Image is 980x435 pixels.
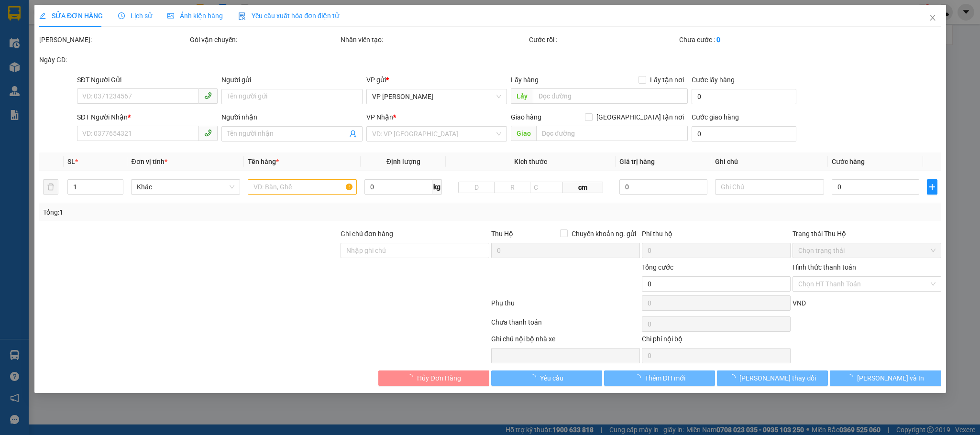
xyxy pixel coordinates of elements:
[919,5,946,32] button: Close
[221,112,362,122] div: Người nhận
[641,228,790,243] div: Phí thu hộ
[432,179,442,195] span: kg
[458,182,495,193] input: D
[792,228,941,239] div: Trạng thái Thu Hộ
[716,36,720,43] b: 0
[641,334,790,348] div: Chi phí nội bộ
[43,207,378,217] div: Tổng: 1
[490,317,641,334] div: Chưa thanh toán
[341,230,393,238] label: Ghi chú đơn hàng
[830,370,941,386] button: [PERSON_NAME] và In
[491,370,602,386] button: Yêu cầu
[798,243,935,258] span: Chọn trạng thái
[248,158,279,165] span: Tên hàng
[248,179,357,195] input: VD: Bàn, Ghế
[792,263,856,271] label: Hình thức thanh toán
[679,34,828,45] div: Chưa cước :
[928,14,936,22] span: close
[641,263,673,271] span: Tổng cước
[604,370,715,386] button: Thêm ĐH mới
[238,12,246,20] img: icon
[494,182,530,193] input: R
[490,298,641,315] div: Phụ thu
[386,158,420,165] span: Định lượng
[533,88,688,104] input: Dọc đường
[204,129,212,137] span: phone
[118,12,152,20] span: Lịch sử
[491,230,513,238] span: Thu Hộ
[514,158,547,165] span: Kích thước
[378,370,489,386] button: Hủy Đơn Hàng
[739,373,816,383] span: [PERSON_NAME] thay đổi
[118,12,125,19] span: clock-circle
[831,158,864,165] span: Cước hàng
[619,158,655,165] span: Giá trị hàng
[644,373,685,383] span: Thêm ĐH mới
[511,126,536,141] span: Giao
[529,34,677,45] div: Cước rồi :
[536,126,688,141] input: Dọc đường
[792,299,805,307] span: VND
[39,12,103,20] span: SỬA ĐƠN HÀNG
[634,374,644,381] span: loading
[238,12,339,20] span: Yêu cầu xuất hóa đơn điện tử
[717,370,828,386] button: [PERSON_NAME] thay đổi
[491,334,639,348] div: Ghi chú nội bộ nhà xe
[692,76,735,84] label: Cước lấy hàng
[341,34,527,45] div: Nhân viên tạo:
[341,243,489,258] input: Ghi chú đơn hàng
[511,113,541,121] span: Giao hàng
[692,126,796,141] input: Cước giao hàng
[529,374,540,381] span: loading
[190,34,339,45] div: Gói vận chuyển:
[77,75,217,85] div: SĐT Người Gửi
[77,112,217,122] div: SĐT Người Nhận
[646,75,688,85] span: Lấy tận nơi
[511,76,539,84] span: Lấy hàng
[167,12,174,19] span: picture
[131,158,167,165] span: Đơn vị tính
[39,12,46,19] span: edit
[540,373,563,383] span: Yêu cầu
[137,180,234,194] span: Khác
[847,374,857,381] span: loading
[417,373,461,383] span: Hủy Đơn Hàng
[692,89,796,104] input: Cước lấy hàng
[406,374,417,381] span: loading
[530,182,563,193] input: C
[729,374,739,381] span: loading
[692,113,739,121] label: Cước giao hàng
[372,89,501,104] span: VP Dương Đình Nghệ
[857,373,924,383] span: [PERSON_NAME] và In
[221,75,362,85] div: Người gửi
[167,12,223,20] span: Ảnh kiện hàng
[715,179,824,195] input: Ghi Chú
[927,179,937,195] button: plus
[349,130,356,138] span: user-add
[43,179,58,195] button: delete
[67,158,75,165] span: SL
[366,113,393,121] span: VP Nhận
[567,228,639,239] span: Chuyển khoản ng. gửi
[711,152,827,171] th: Ghi chú
[927,183,936,191] span: plus
[563,182,603,193] span: cm
[593,112,688,122] span: [GEOGRAPHIC_DATA] tận nơi
[39,34,188,45] div: [PERSON_NAME]:
[366,75,507,85] div: VP gửi
[204,92,212,99] span: phone
[39,54,188,65] div: Ngày GD:
[511,88,533,104] span: Lấy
